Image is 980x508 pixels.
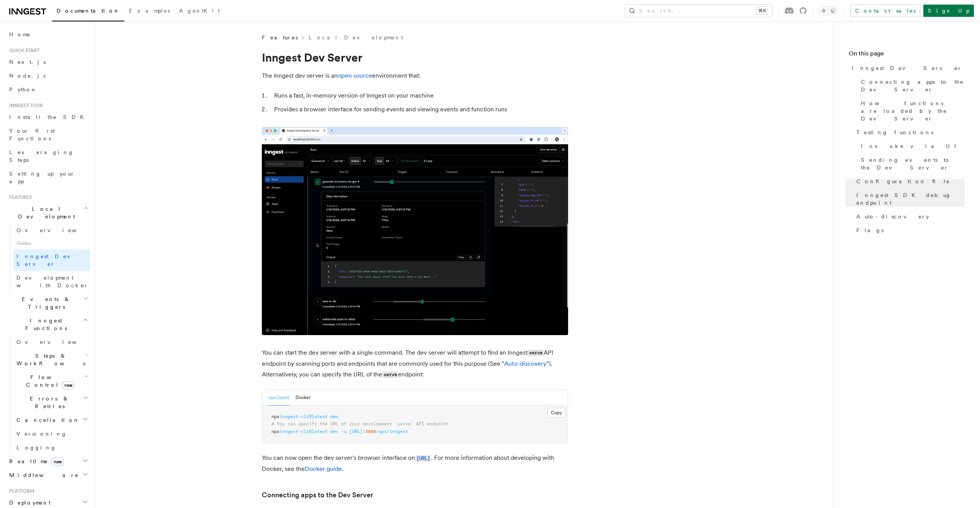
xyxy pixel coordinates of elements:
a: Development with Docker [13,271,90,292]
code: serve [382,371,398,378]
span: Local Development [6,205,83,220]
a: [URL] [415,454,431,461]
a: Inngest Dev Server [13,249,90,271]
a: Python [6,83,90,96]
h1: Inngest Dev Server [262,50,568,64]
span: Quick start [6,47,39,54]
a: Your first Functions [6,124,90,145]
a: Inngest Dev Server [849,61,965,75]
li: Runs a fast, in-memory version of Inngest on your machine [272,90,568,101]
span: Connecting apps to the Dev Server [861,78,965,93]
span: Features [6,194,32,200]
span: Examples [129,8,170,14]
button: Toggle dark mode [819,6,838,15]
span: Logging [16,444,56,451]
span: dev [330,414,338,419]
span: Inngest SDK debug endpoint [856,191,965,207]
span: Inngest Dev Server [852,64,962,72]
button: Steps & Workflows [13,349,90,370]
div: Inngest Functions [6,335,90,454]
button: Docker [296,390,310,405]
a: Contact sales [850,5,920,17]
a: Leveraging Steps [6,145,90,167]
span: Steps & Workflows [13,352,85,367]
span: inngest-cli@latest [279,414,328,419]
a: Sending events to the Dev Server [858,153,965,174]
span: Setting up your app [9,171,75,184]
span: -u [341,429,346,434]
a: Next.js [6,55,90,69]
a: Connecting apps to the Dev Server [262,490,373,500]
a: Logging [13,441,90,454]
button: Copy [547,408,565,418]
span: Inngest Functions [6,317,83,332]
span: Versioning [16,431,67,437]
span: new [51,458,64,466]
span: Auto-discovery [856,213,929,220]
span: Middleware [6,471,79,479]
span: dev [330,429,338,434]
a: Docker guide [305,465,342,472]
button: Events & Triggers [6,292,90,314]
a: Connecting apps to the Dev Server [858,75,965,96]
span: Configuration file [856,177,950,185]
span: Deployment [6,499,51,506]
button: Middleware [6,468,90,482]
span: 3000 [365,429,376,434]
p: The Inngest dev server is an environment that: [262,70,568,81]
span: Home [9,31,31,38]
button: Inngest Functions [6,314,90,335]
span: [URL]: [349,429,365,434]
span: Realtime [6,458,64,465]
kbd: ⌘K [757,7,768,15]
span: How functions are loaded by the Dev Server [861,99,965,122]
span: Documentation [57,8,120,14]
code: [URL] [415,455,431,462]
span: Events & Triggers [6,295,83,311]
a: Auto-discovery [853,210,965,223]
h4: On this page [849,49,965,61]
span: Inngest tour [6,103,43,109]
span: # You can specify the URL of your development `serve` API endpoint [271,421,448,427]
a: Examples [124,2,175,21]
a: open source [338,72,372,79]
code: serve [528,350,544,356]
a: Overview [13,335,90,349]
a: Node.js [6,69,90,83]
a: Local Development [309,34,403,41]
p: You can now open the dev server's browser interface on . For more information about developing wi... [262,453,568,474]
span: npx [271,429,279,434]
span: Sending events to the Dev Server [861,156,965,171]
button: Search...⌘K [625,5,772,17]
a: Auto-discovery [504,360,547,367]
span: Invoke via UI [861,142,963,150]
a: Home [6,28,90,41]
span: Overview [16,339,95,345]
span: Next.js [9,59,46,65]
span: AgentKit [179,8,220,14]
span: npx [271,414,279,419]
div: Local Development [6,223,90,292]
img: Dev Server Demo [262,127,568,335]
span: Platform [6,488,34,494]
button: Errors & Retries [13,392,90,413]
span: Inngest Dev Server [16,253,82,267]
span: Cancellation [13,416,80,424]
p: You can start the dev server with a single command. The dev server will attempt to find an Innges... [262,347,568,380]
button: Local Development [6,202,90,223]
a: Testing functions [853,125,965,139]
span: Your first Functions [9,128,55,142]
span: Development with Docker [16,275,88,288]
a: How functions are loaded by the Dev Server [858,96,965,125]
span: Leveraging Steps [9,149,74,163]
button: Flow Controlnew [13,370,90,392]
a: Flags [853,223,965,237]
a: Invoke via UI [858,139,965,153]
span: Errors & Retries [13,395,83,410]
span: Overview [16,227,95,233]
span: new [62,381,75,389]
span: Flow Control [13,373,84,389]
span: Python [9,86,37,93]
span: Features [262,34,298,41]
a: AgentKit [175,2,224,21]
